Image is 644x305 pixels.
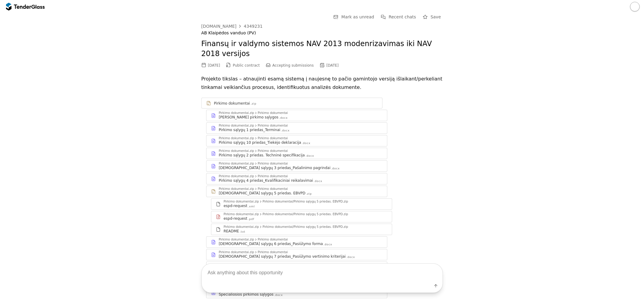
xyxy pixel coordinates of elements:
span: Mark as unread [341,14,374,19]
div: [DEMOGRAPHIC_DATA] sąlygų 5 priedas. EBVPD [219,191,306,196]
a: Pirkimo dokumentai.zipPirkimo dokumentaiPirkimo sąlygų 1 priedas_Terminai.docx [206,122,387,134]
div: .pdf [248,217,254,221]
a: Pirkimo dokumentai.zipPirkimo dokumentai[DEMOGRAPHIC_DATA] sąlygų 6 priedas_Pasiūlymo forma.docx [206,236,387,248]
div: Pirkimo dokumentai [258,162,288,165]
div: README [224,229,239,234]
div: Pirkimo dokumentai/Pirkimo sąlygų 5 priedas. EBVPD.zip [263,213,348,216]
div: Pirkimo dokumentai [258,112,288,115]
div: Pirkimo dokumentai.zip [219,137,254,140]
div: Pirkimo dokumentai [258,149,288,152]
div: .docx [302,141,311,145]
a: Pirkimo dokumentai.zipPirkimo dokumentai[DEMOGRAPHIC_DATA] sąlygų 5 priedas. EBVPD.zip [206,186,387,197]
div: Pirkimo sąlygų 10 priedas_Tiekėjo deklaracija [219,140,301,145]
div: Pirkimo dokumentai.zip [219,251,254,254]
div: .docx [314,179,322,183]
span: Public contract [233,63,260,68]
p: Projekto tikslas – atnaujinti esamą sistemą į naujesnę to pačio gamintojo versiją išlaikant/perke... [201,75,443,92]
div: Pirkimo dokumentai [258,238,288,241]
div: Pirkimo dokumentai [258,137,288,140]
a: Pirkimo dokumentai.zipPirkimo dokumentai[DEMOGRAPHIC_DATA] sąlygų 7 priedas_Pasiūlymo vertinimo k... [206,249,387,260]
a: Pirkimo dokumentai.zipPirkimo dokumentai/Pirkimo sąlygų 5 priedas. EBVPD.zipREADME.txt [211,224,392,235]
div: .docx [281,129,290,133]
button: Mark as unread [332,13,376,21]
div: [DOMAIN_NAME] [201,24,237,28]
div: Pirkimo dokumentai.zip [219,149,254,152]
div: espd-request [224,216,248,221]
div: .xml [248,205,255,209]
div: [DEMOGRAPHIC_DATA] sąlygų 3 priedas_Pašalinimo pagrindai [219,165,331,170]
div: [DATE] [326,63,339,68]
div: Pirkimo dokumentai.zip [219,112,254,115]
div: Pirkimo dokumentai [258,251,288,254]
div: Pirkimo dokumentai/Pirkimo sąlygų 5 priedas. EBVPD.zip [263,200,348,203]
div: .docx [331,167,340,171]
a: Pirkimo dokumentai.zipPirkimo dokumentai/Pirkimo sąlygų 5 priedas. EBVPD.zipespd-request.xml [211,198,392,210]
a: Pirkimo dokumentai.zipPirkimo dokumentaiPirkimo sąlygų 10 priedas_Tiekėjo deklaracija.docx [206,135,387,146]
div: Pirkimo dokumentai [258,124,288,127]
a: Pirkimo dokumentai.zipPirkimo dokumentai/Pirkimo sąlygų 5 priedas. EBVPD.zipespd-request.pdf [211,211,392,222]
h2: Finansų ir valdymo sistemos NAV 2013 modenrizavimas iki NAV 2018 versijos [201,39,443,59]
div: Pirkimo dokumentai.zip [219,162,254,165]
div: 4349231 [244,24,262,28]
button: Save [421,13,443,21]
div: Pirkimo dokumentai.zip [219,187,254,190]
a: Pirkimo dokumentai.zipPirkimo dokumentaiPirkimo sąlygų 4 priedas_Kvalifikaciniai reikalavimai.docx [206,173,387,184]
div: Pirkimo sąlygų 4 priedas_Kvalifikaciniai reikalavimai [219,178,313,183]
div: Pirkimo dokumentai.zip [224,225,259,228]
a: Pirkimo dokumentai.zip [201,98,383,108]
div: Pirkimo dokumentai.zip [224,200,259,203]
span: Accepting submissions [272,63,314,68]
div: .docx [324,243,332,247]
div: [DEMOGRAPHIC_DATA] sąlygų 6 priedas_Pasiūlymo forma [219,241,323,246]
span: Save [431,14,441,19]
a: Pirkimo dokumentai.zipPirkimo dokumentai[PERSON_NAME] pirkimo sąlygos.docx [206,110,387,121]
div: Pirkimo dokumentai [214,101,250,106]
div: .txt [240,230,245,234]
div: Pirkimo dokumentai.zip [219,124,254,127]
div: Pirkimo dokumentai [258,175,288,178]
div: Pirkimo dokumentai.zip [219,175,254,178]
a: [DOMAIN_NAME]4349231 [201,24,263,29]
div: .zip [251,102,256,106]
div: Pirkimo sąlygų 1 priedas_Terminai [219,127,280,132]
div: AB Klaipėdos vanduo (PV) [201,30,443,36]
a: Pirkimo dokumentai.zipPirkimo dokumentai[DEMOGRAPHIC_DATA] sąlygų 3 priedas_Pašalinimo pagrindai.... [206,160,387,172]
div: .zip [306,192,312,196]
div: Pirkimo dokumentai.zip [224,213,259,216]
a: Pirkimo dokumentai.zipPirkimo dokumentaiPirkimo sąlygų 2 priedas. Techninė specifikacija.docx [206,148,387,159]
div: Pirkimo dokumentai.zip [219,238,254,241]
div: Pirkimo sąlygų 2 priedas. Techninė specifikacija [219,153,305,158]
button: Recent chats [379,13,418,21]
div: .docx [306,154,314,158]
div: Pirkimo dokumentai [258,187,288,190]
div: Pirkimo dokumentai/Pirkimo sąlygų 5 priedas. EBVPD.zip [263,225,348,228]
div: .docx [279,116,288,120]
span: Recent chats [389,14,416,19]
div: espd-request [224,203,248,208]
div: [PERSON_NAME] pirkimo sąlygos [219,115,279,120]
div: [DATE] [208,63,220,68]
